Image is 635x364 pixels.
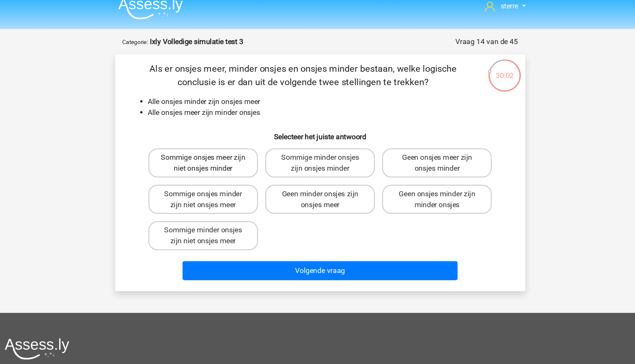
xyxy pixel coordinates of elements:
li: Alle onsjes minder zijn onsjes meer [159,97,494,107]
strong: Ixly Volledige simulatie test 3 [161,43,247,51]
label: Geen minder onsjes zijn onsjes meer [267,179,368,206]
div: 30:02 [472,62,504,83]
label: Sommige onsjes meer zijn niet onsjes minder [159,146,260,172]
img: Assessly [131,7,191,26]
span: sterre [484,10,500,18]
label: Sommige onsjes minder zijn niet onsjes meer [159,179,260,206]
p: Als er onsjes meer, minder onsjes en onsjes minder bestaan, welke logische conclusie is er dan ui... [142,65,462,91]
li: Alle onsjes meer zijn minder onsjes [159,107,494,117]
label: Geen onsjes meer zijn onsjes minder [375,146,476,172]
img: Assessly logo [26,321,86,341]
label: Sommige minder onsjes zijn niet onsjes meer [159,213,260,239]
h6: Selecteer het juiste antwoord [142,124,494,139]
div: Vraag 14 van de 45 [443,42,500,52]
button: Volgende vraag [191,250,444,267]
a: sterre [466,9,510,19]
small: Categorie: [135,44,159,50]
label: Sommige minder onsjes zijn onsjes minder [267,146,368,172]
label: Geen onsjes minder zijn minder onsjes [375,179,476,206]
h5: Assessments [26,351,609,361]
